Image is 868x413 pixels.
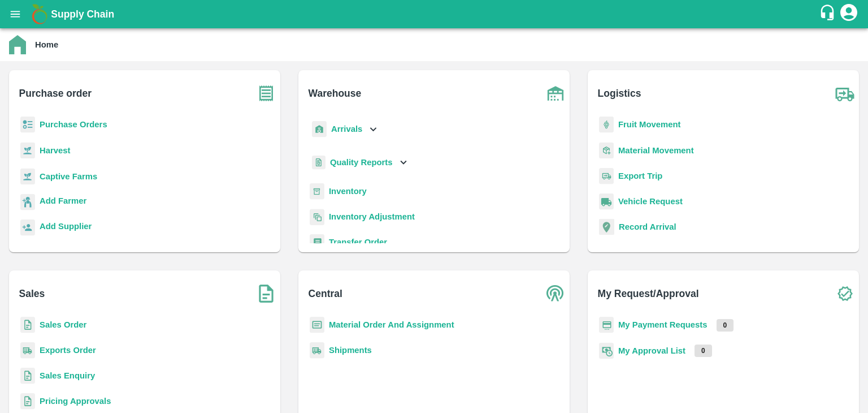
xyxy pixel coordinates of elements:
[312,156,325,170] img: qualityReport
[695,345,712,357] p: 0
[51,8,114,20] b: Supply Chain
[831,279,859,308] img: check
[252,79,280,107] img: purchase
[541,279,570,308] img: central
[19,286,45,302] b: Sales
[20,168,35,185] img: harvest
[599,342,614,359] img: approval
[599,219,614,235] img: recordArrival
[310,234,324,251] img: whTransfer
[40,222,92,231] b: Add Supplier
[20,220,35,236] img: supplier
[329,212,415,221] a: Inventory Adjustment
[330,158,393,167] b: Quality Reports
[20,393,35,410] img: sales
[40,196,86,205] b: Add Farmer
[839,2,859,26] div: account of current user
[599,117,614,133] img: fruit
[329,238,387,247] a: Transfer Order
[599,142,614,159] img: material
[331,124,362,134] b: Arrivals
[312,121,327,137] img: whArrival
[9,35,26,54] img: home
[40,172,97,181] a: Captive Farms
[2,1,28,27] button: open drawer
[40,397,111,406] a: Pricing Approvals
[619,222,676,231] a: Record Arrival
[51,6,819,22] a: Supply Chain
[310,342,324,359] img: shipments
[831,79,859,107] img: truck
[618,320,708,329] a: My Payment Requests
[40,195,86,210] a: Add Farmer
[35,40,58,49] b: Home
[310,151,410,174] div: Quality Reports
[598,286,699,302] b: My Request/Approval
[40,346,96,355] a: Exports Order
[252,279,280,308] img: soSales
[309,286,342,302] b: Central
[329,346,372,355] a: Shipments
[310,183,324,200] img: whInventory
[618,197,683,206] a: Vehicle Request
[599,168,614,184] img: delivery
[598,85,641,101] b: Logistics
[599,317,614,333] img: payment
[40,120,107,129] a: Purchase Orders
[717,319,734,332] p: 0
[40,320,86,329] a: Sales Order
[618,146,694,155] a: Material Movement
[541,79,570,107] img: warehouse
[40,146,70,155] a: Harvest
[19,85,92,101] b: Purchase order
[618,171,662,180] a: Export Trip
[20,117,35,133] img: reciept
[618,120,681,129] a: Fruit Movement
[20,342,35,359] img: shipments
[20,317,35,333] img: sales
[310,317,324,333] img: centralMaterial
[599,193,614,210] img: vehicle
[28,3,51,25] img: logo
[40,220,92,235] a: Add Supplier
[309,85,362,101] b: Warehouse
[20,368,35,384] img: sales
[40,371,95,380] a: Sales Enquiry
[329,320,454,329] a: Material Order And Assignment
[20,194,35,210] img: farmer
[819,4,839,24] div: customer-support
[20,142,35,159] img: harvest
[329,187,367,196] a: Inventory
[310,117,380,142] div: Arrivals
[618,346,685,355] a: My Approval List
[310,209,324,225] img: inventory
